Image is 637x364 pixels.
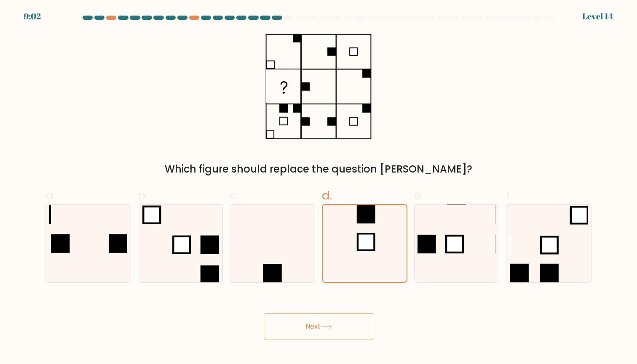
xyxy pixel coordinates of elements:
span: b. [138,187,148,204]
div: 9:02 [24,10,41,23]
span: a. [45,187,56,204]
span: f. [506,187,512,204]
span: d. [322,187,332,204]
div: Level 14 [582,10,613,23]
span: e. [414,187,423,204]
span: c. [230,187,239,204]
div: Which figure should replace the question [PERSON_NAME]? [51,162,586,177]
button: Next [264,313,373,340]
